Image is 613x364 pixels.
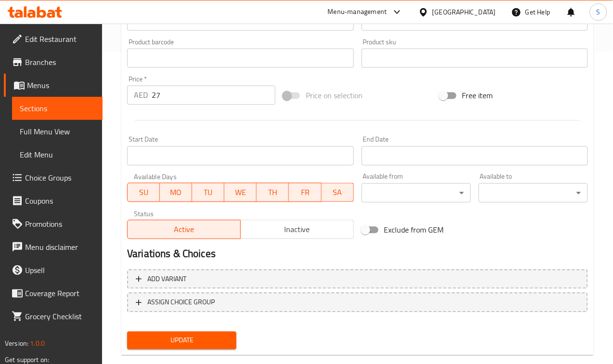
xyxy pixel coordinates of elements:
a: Edit Menu [12,143,103,166]
button: Inactive [240,220,354,239]
button: TH [257,183,289,202]
span: ASSIGN CHOICE GROUP [147,297,215,309]
a: Menus [4,74,103,97]
span: Exclude from GEM [384,224,444,236]
a: Coverage Report [4,282,103,305]
span: MO [164,186,188,200]
span: Add variant [147,273,186,286]
span: Full Menu View [20,126,95,137]
span: Coverage Report [25,287,95,299]
span: S [597,7,600,17]
input: Please enter price [152,86,275,105]
a: Edit Restaurant [4,27,103,51]
span: Edit Restaurant [25,33,95,45]
button: Update [127,332,236,350]
span: WE [228,186,253,200]
button: SU [127,183,160,202]
button: ASSIGN CHOICE GROUP [127,293,588,312]
button: Active [127,220,241,239]
span: Edit Menu [20,149,95,160]
a: Upsell [4,259,103,282]
div: [GEOGRAPHIC_DATA] [432,7,496,17]
input: Please enter product sku [362,49,588,68]
div: Menu-management [328,6,387,18]
button: SA [322,183,354,202]
a: Choice Groups [4,166,103,189]
span: Grocery Checklist [25,311,95,322]
span: Menu disclaimer [25,241,95,253]
span: Inactive [245,223,350,237]
h2: Variations & Choices [127,247,588,261]
span: Active [131,223,237,237]
span: TH [261,186,285,200]
a: Coupons [4,189,103,212]
span: FR [293,186,317,200]
button: TU [192,183,224,202]
span: Upsell [25,264,95,276]
a: Sections [12,97,103,120]
a: Branches [4,51,103,74]
button: MO [160,183,192,202]
span: SU [131,186,156,200]
div: ​ [362,183,471,203]
span: Price on selection [306,90,363,102]
span: Update [135,335,229,347]
span: Branches [25,56,95,68]
p: AED [134,90,148,101]
a: Menu disclaimer [4,235,103,259]
button: FR [289,183,321,202]
span: Sections [20,103,95,114]
span: SA [326,186,350,200]
span: Free item [462,90,493,102]
button: Add variant [127,270,588,289]
span: Choice Groups [25,172,95,183]
a: Promotions [4,212,103,235]
span: 1.0.0 [30,337,45,350]
span: Version: [5,337,28,350]
span: Promotions [25,218,95,230]
input: Please enter product barcode [127,49,353,68]
button: WE [224,183,257,202]
span: Menus [27,79,95,91]
a: Grocery Checklist [4,305,103,328]
span: Coupons [25,195,95,207]
span: TU [196,186,221,200]
a: Full Menu View [12,120,103,143]
div: ​ [479,183,588,203]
